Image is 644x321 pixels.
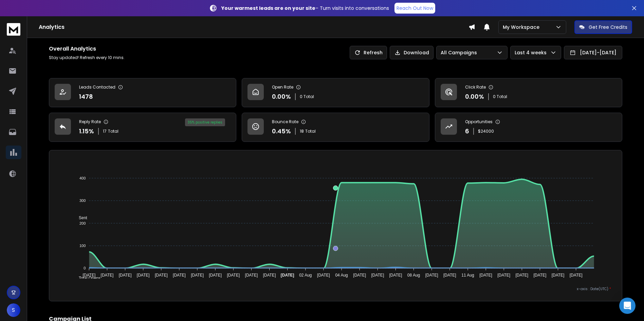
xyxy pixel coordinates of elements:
[272,84,293,90] p: Open Rate
[497,273,510,278] tspan: [DATE]
[353,273,366,278] tspan: [DATE]
[209,273,222,278] tspan: [DATE]
[119,273,132,278] tspan: [DATE]
[435,113,622,142] a: Opportunities6$24000
[103,129,107,134] span: 17
[155,273,168,278] tspan: [DATE]
[49,45,125,53] h1: Overall Analytics
[74,276,100,281] span: Total Opens
[299,273,312,278] tspan: 02 Aug
[305,129,316,134] span: Total
[79,176,86,180] tspan: 400
[7,303,20,317] button: S
[574,20,632,34] button: Get Free Credits
[478,129,494,134] p: $ 24000
[227,273,240,278] tspan: [DATE]
[317,273,330,278] tspan: [DATE]
[191,273,204,278] tspan: [DATE]
[335,273,348,278] tspan: 04 Aug
[7,23,20,36] img: logo
[49,78,236,107] a: Leads Contacted1478
[465,92,484,101] p: 0.00 %
[79,199,86,203] tspan: 300
[79,84,115,90] p: Leads Contacted
[479,273,492,278] tspan: [DATE]
[79,221,86,225] tspan: 200
[300,94,314,99] p: 0 Total
[534,273,547,278] tspan: [DATE]
[74,215,87,220] span: Sent
[173,273,186,278] tspan: [DATE]
[245,273,258,278] tspan: [DATE]
[465,119,493,125] p: Opportunities
[390,46,434,59] button: Download
[461,273,474,278] tspan: 11 Aug
[108,129,118,134] span: Total
[516,273,529,278] tspan: [DATE]
[84,266,86,270] tspan: 0
[389,273,402,278] tspan: [DATE]
[404,49,429,56] p: Download
[619,298,636,314] div: Open Intercom Messenger
[49,55,125,60] p: Stay updated! Refresh every 10 mins.
[221,5,315,12] strong: Your warmest leads are on your site
[79,127,94,136] p: 1.15 %
[272,119,298,125] p: Bounce Rate
[79,244,86,248] tspan: 100
[263,273,276,278] tspan: [DATE]
[552,273,565,278] tspan: [DATE]
[83,273,96,278] tspan: [DATE]
[443,273,456,278] tspan: [DATE]
[242,78,429,107] a: Open Rate0.00%0 Total
[515,49,549,56] p: Last 4 weeks
[465,84,486,90] p: Click Rate
[503,24,542,31] p: My Workspace
[570,273,583,278] tspan: [DATE]
[394,3,435,14] a: Reach Out Now
[221,5,389,12] p: – Turn visits into conversations
[425,273,438,278] tspan: [DATE]
[49,113,236,142] a: Reply Rate1.15%17Total35% positive replies
[371,273,384,278] tspan: [DATE]
[435,78,622,107] a: Click Rate0.00%0 Total
[137,273,150,278] tspan: [DATE]
[101,273,114,278] tspan: [DATE]
[407,273,420,278] tspan: 08 Aug
[185,118,225,126] div: 35 % positive replies
[465,127,469,136] p: 6
[441,49,480,56] p: All Campaigns
[493,94,507,99] p: 0 Total
[242,113,429,142] a: Bounce Rate0.45%18Total
[60,286,611,291] p: x-axis : Date(UTC)
[300,129,304,134] span: 18
[281,273,294,278] tspan: [DATE]
[364,49,383,56] p: Refresh
[589,24,627,31] p: Get Free Credits
[397,5,433,12] p: Reach Out Now
[272,92,291,101] p: 0.00 %
[350,46,387,59] button: Refresh
[272,127,291,136] p: 0.45 %
[79,119,101,125] p: Reply Rate
[564,46,622,59] button: [DATE]-[DATE]
[39,23,468,31] h1: Analytics
[79,92,93,101] p: 1478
